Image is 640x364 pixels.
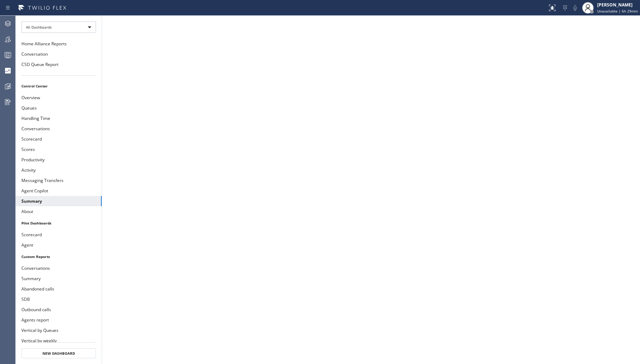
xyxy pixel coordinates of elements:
[16,165,102,175] button: Activity
[21,348,96,358] button: New Dashboard
[16,294,102,304] button: SDB
[16,175,102,186] button: Messaging Transfers
[570,3,580,13] button: Mute
[16,113,102,123] button: Handling Time
[16,206,102,217] button: About
[16,59,102,70] button: CSD Queue Report
[16,229,102,240] button: Scorecard
[16,240,102,250] button: Agent
[16,123,102,134] button: Conversations
[16,252,102,261] li: Custom Reports
[16,196,102,206] button: Summary
[16,81,102,91] li: Control Center
[16,315,102,325] button: Agents report
[16,92,102,103] button: Overview
[16,263,102,273] button: Conversations
[16,49,102,59] button: Conversation
[16,103,102,113] button: Queues
[16,186,102,196] button: Agent Copilot
[16,304,102,315] button: Outbound calls
[16,155,102,165] button: Productivity
[102,16,640,364] iframe: dashboard_9f6bb337dffe
[16,335,102,346] button: Vertical by weekly
[16,39,102,49] button: Home Alliance Reports
[16,134,102,144] button: Scorecard
[16,273,102,284] button: Summary
[597,2,638,8] div: [PERSON_NAME]
[597,9,638,14] span: Unavailable | 6h 29min
[16,144,102,155] button: Scores
[16,325,102,335] button: Vertical by Queues
[21,21,96,33] div: All Dashboards
[16,218,102,228] li: Pilot Dashboards
[16,284,102,294] button: Abandoned calls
